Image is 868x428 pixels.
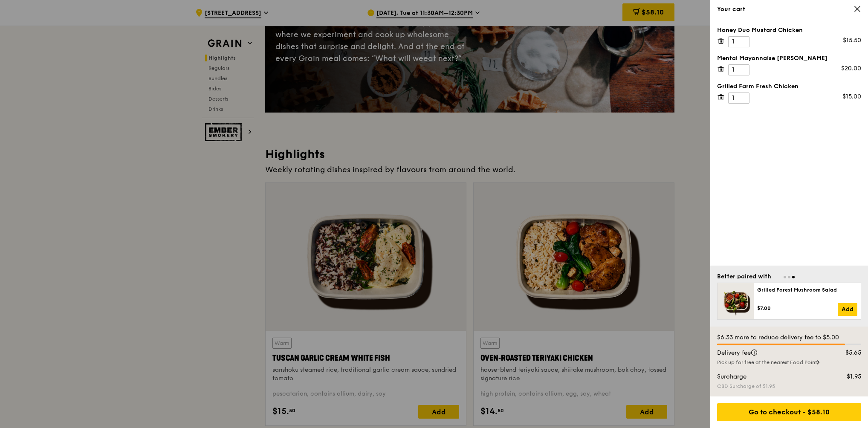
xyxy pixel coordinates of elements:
[717,272,771,281] div: Better paired with
[717,383,861,390] div: CBD Surcharge of $1.95
[841,64,861,73] div: $20.00
[717,26,861,35] div: Honey Duo Mustard Chicken
[712,349,828,357] div: Delivery fee
[712,373,828,381] div: Surcharge
[792,276,795,278] span: Go to slide 3
[717,403,861,421] div: Go to checkout - $58.10
[717,5,861,14] div: Your cart
[717,359,861,366] div: Pick up for free at the nearest Food Point
[788,276,790,278] span: Go to slide 2
[717,82,861,91] div: Grilled Farm Fresh Chicken
[842,93,861,101] div: $15.00
[757,286,857,293] div: Grilled Forest Mushroom Salad
[828,373,867,381] div: $1.95
[757,305,838,312] div: $7.00
[838,303,857,316] a: Add
[828,349,867,357] div: $5.65
[717,54,861,63] div: Mentai Mayonnaise [PERSON_NAME]
[784,276,786,278] span: Go to slide 1
[843,36,861,45] div: $15.50
[717,333,861,342] div: $6.33 more to reduce delivery fee to $5.00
